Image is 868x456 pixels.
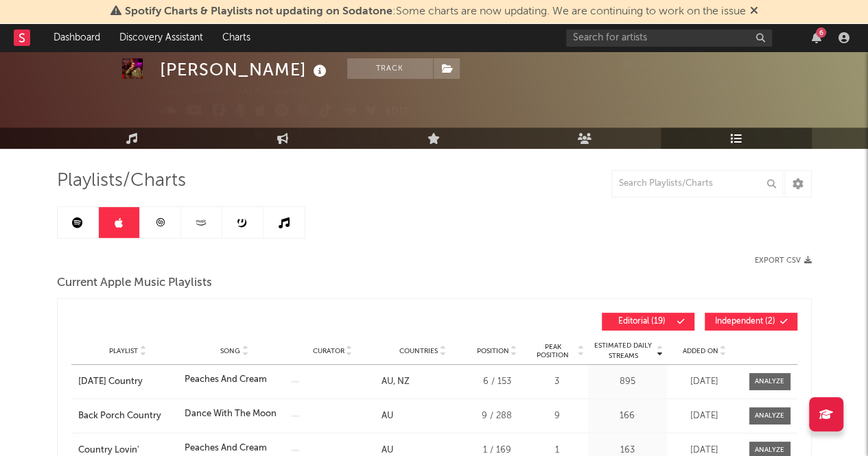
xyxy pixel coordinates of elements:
button: Editorial(19) [602,313,694,331]
div: 6 [816,27,826,38]
div: 895 [591,375,664,389]
span: Countries [399,347,438,355]
span: Estimated Daily Streams [591,341,655,361]
span: 52,000 [717,99,765,108]
span: : Some charts are now updating. We are continuing to work on the issue [125,6,746,17]
span: Position [477,347,509,355]
button: Export CSV [755,256,812,265]
div: [GEOGRAPHIC_DATA] | Country [160,84,321,100]
span: Playlist [109,347,138,355]
div: 166 [591,409,664,423]
button: 6 [812,32,821,43]
span: 194,484 Monthly Listeners [623,117,761,126]
button: Edit [385,104,410,121]
button: Track [160,123,246,144]
span: Peak Position [530,343,576,359]
span: Curator [313,347,344,355]
a: Benchmark [279,123,358,144]
a: Back Porch Country [78,409,178,423]
span: Spotify Charts & Playlists not updating on Sodatone [125,6,392,17]
a: NZ [392,377,409,386]
div: [PERSON_NAME] [160,58,330,81]
button: Independent(2) [705,313,797,331]
div: [DATE] [670,409,739,423]
div: 9 [530,409,585,423]
span: Current Apple Music Playlists [57,275,212,291]
span: Playlists/Charts [57,173,186,189]
button: Summary [365,123,430,144]
span: 208 [623,99,657,108]
span: Independent ( 2 ) [714,317,777,326]
a: Charts [213,24,260,51]
a: AU [381,411,392,420]
span: Song [220,347,240,355]
a: AU [381,377,392,386]
span: Added On [683,347,718,355]
div: 6 / 153 [471,375,523,389]
a: [DATE] Country [78,375,178,389]
span: Dismiss [750,6,758,17]
input: Search Playlists/Charts [611,170,783,197]
input: Search for artists [566,29,772,47]
div: 3 [530,375,585,389]
span: Editorial ( 19 ) [611,317,674,326]
span: 37,815 [623,62,669,71]
div: Dance With The Moon [185,407,277,421]
a: Discovery Assistant [110,24,213,51]
span: 25,700 [623,80,670,89]
span: 7,900 [717,80,760,89]
span: 41,202 [717,62,764,71]
button: Track [347,58,433,79]
div: [DATE] [670,375,739,389]
a: AU [381,446,392,455]
a: Dashboard [44,24,110,51]
div: Peaches And Cream [185,373,267,387]
div: Peaches And Cream [185,442,267,455]
span: Benchmark [298,126,351,143]
div: 9 / 288 [471,409,523,423]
